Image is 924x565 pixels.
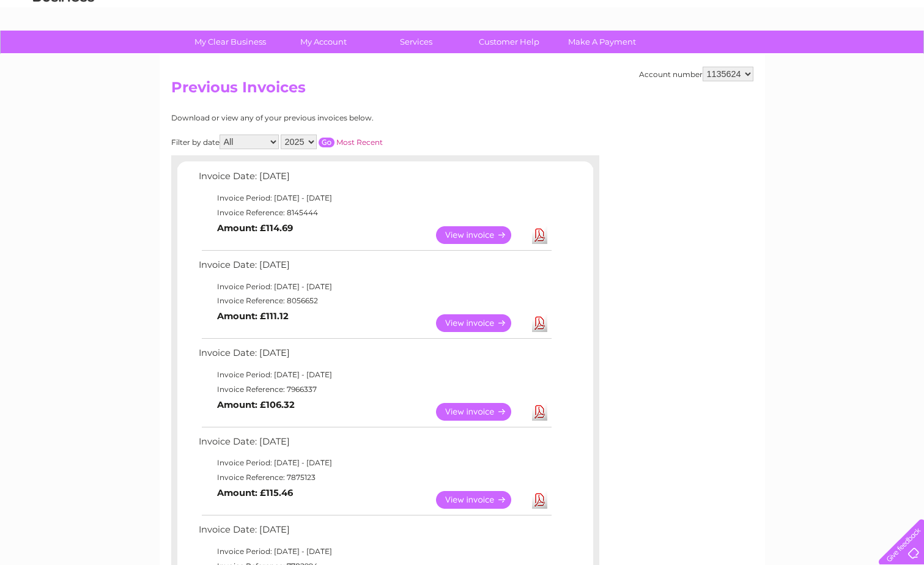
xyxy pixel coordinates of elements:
[532,403,547,421] a: Download
[639,67,753,81] div: Account number
[459,31,560,53] a: Customer Help
[180,31,281,53] a: My Clear Business
[774,52,810,61] a: Telecoms
[217,487,293,498] b: Amount: £115.46
[171,135,492,149] div: Filter by date
[436,226,526,244] a: View
[843,52,873,61] a: Contact
[273,31,374,53] a: My Account
[196,294,553,308] td: Invoice Reference: 8056652
[171,79,753,102] h2: Previous Invoices
[693,6,778,21] a: 0333 014 3131
[532,314,547,332] a: Download
[436,491,526,509] a: View
[217,311,289,322] b: Amount: £111.12
[32,32,95,69] img: logo.png
[196,522,553,544] td: Invoice Date: [DATE]
[196,434,553,456] td: Invoice Date: [DATE]
[196,544,553,559] td: Invoice Period: [DATE] - [DATE]
[196,367,553,382] td: Invoice Period: [DATE] - [DATE]
[818,52,835,61] a: Blog
[196,382,553,397] td: Invoice Reference: 7966337
[436,403,526,421] a: View
[532,491,547,509] a: Download
[196,345,553,367] td: Invoice Date: [DATE]
[196,257,553,279] td: Invoice Date: [DATE]
[196,456,553,470] td: Invoice Period: [DATE] - [DATE]
[196,168,553,191] td: Invoice Date: [DATE]
[739,52,766,61] a: Energy
[217,223,293,234] b: Amount: £114.69
[709,52,732,61] a: Water
[196,191,553,205] td: Invoice Period: [DATE] - [DATE]
[532,226,547,244] a: Download
[436,314,526,332] a: View
[366,31,467,53] a: Services
[171,114,492,122] div: Download or view any of your previous invoices below.
[174,7,752,59] div: Clear Business is a trading name of Verastar Limited (registered in [GEOGRAPHIC_DATA] No. 3667643...
[552,31,652,53] a: Make A Payment
[196,470,553,485] td: Invoice Reference: 7875123
[196,279,553,294] td: Invoice Period: [DATE] - [DATE]
[217,399,295,410] b: Amount: £106.32
[884,52,912,61] a: Log out
[196,205,553,220] td: Invoice Reference: 8145444
[336,138,383,147] a: Most Recent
